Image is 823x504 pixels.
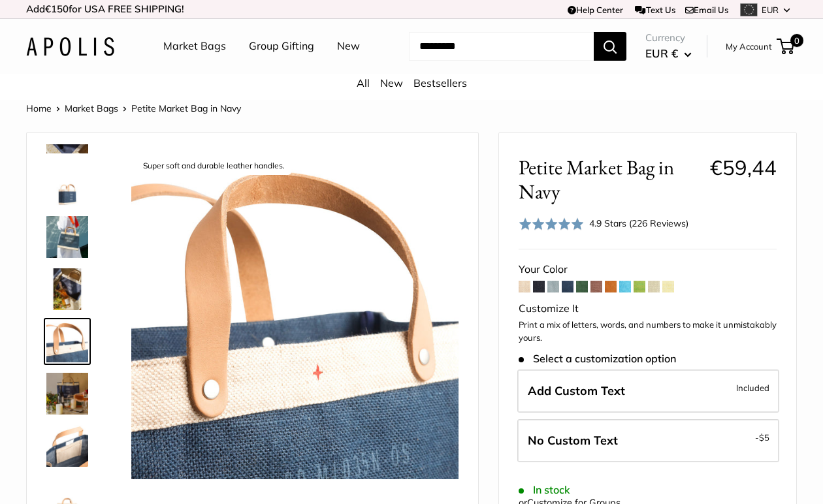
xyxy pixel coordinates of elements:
[568,5,623,15] a: Help Center
[519,214,688,233] div: 4.9 Stars (226 Reviews)
[46,268,88,310] img: Petite Market Bag in Navy
[46,216,88,258] img: Petite Market Bag in Navy
[790,34,803,47] span: 0
[46,425,88,467] img: description_Inner pocket good for daily drivers.
[685,5,728,15] a: Email Us
[163,37,226,56] a: Market Bags
[519,299,777,319] div: Customize It
[44,370,91,417] a: Petite Market Bag in Navy
[46,321,88,362] img: description_Super soft and durable leather handles.
[45,3,69,15] span: €150
[594,32,626,61] button: Search
[726,39,772,54] a: My Account
[26,37,114,56] img: Apolis
[137,157,291,175] div: Super soft and durable leather handles.
[46,373,88,415] img: Petite Market Bag in Navy
[635,5,675,15] a: Text Us
[736,380,769,396] span: Included
[762,5,779,15] span: EUR
[44,266,91,313] a: Petite Market Bag in Navy
[589,216,688,230] div: 4.9 Stars (226 Reviews)
[337,37,360,56] a: New
[357,76,370,89] a: All
[755,430,769,445] span: -
[44,161,91,208] a: Petite Market Bag in Navy
[249,37,314,56] a: Group Gifting
[519,155,700,204] span: Petite Market Bag in Navy
[645,29,692,47] span: Currency
[759,432,769,443] span: $5
[528,433,618,448] span: No Custom Text
[44,422,91,469] a: description_Inner pocket good for daily drivers.
[528,383,625,398] span: Add Custom Text
[44,213,91,260] a: Petite Market Bag in Navy
[65,102,118,114] a: Market Bags
[26,102,52,114] a: Home
[519,319,777,344] p: Print a mix of letters, words, and numbers to make it unmistakably yours.
[645,43,692,64] button: EUR €
[26,100,241,117] nav: Breadcrumb
[519,353,676,365] span: Select a customization option
[380,76,403,89] a: New
[413,76,467,89] a: Bestsellers
[645,46,678,60] span: EUR €
[409,32,594,61] input: Search...
[517,419,779,462] label: Leave Blank
[46,164,88,206] img: Petite Market Bag in Navy
[519,260,777,279] div: Your Color
[710,155,777,180] span: €59,44
[519,484,570,496] span: In stock
[44,318,91,365] a: description_Super soft and durable leather handles.
[131,152,459,479] img: description_Super soft and durable leather handles.
[778,39,794,54] a: 0
[131,102,241,114] span: Petite Market Bag in Navy
[517,370,779,413] label: Add Custom Text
